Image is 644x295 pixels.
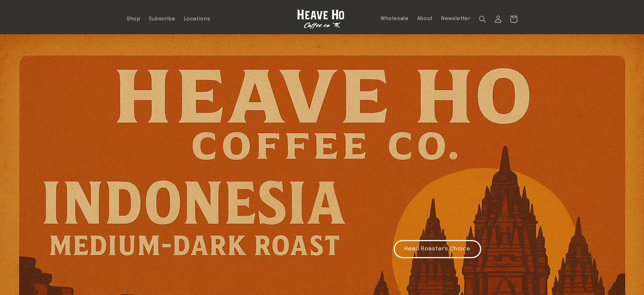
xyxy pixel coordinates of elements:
span: Shop [127,16,140,22]
img: Heave Ho Coffee Co [297,9,344,29]
a: About [413,11,437,26]
a: Subscribe [144,12,180,26]
span: Locations [184,16,210,22]
span: Subscribe [149,16,175,22]
a: Wholesale [376,11,413,26]
span: Newsletter [441,16,470,22]
span: About [417,16,433,22]
a: Shop [122,12,144,26]
a: Head Roaster's Choice [394,240,481,258]
a: Newsletter [437,11,475,26]
a: Locations [180,12,214,26]
summary: Search [475,11,490,27]
span: Wholesale [381,16,409,22]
